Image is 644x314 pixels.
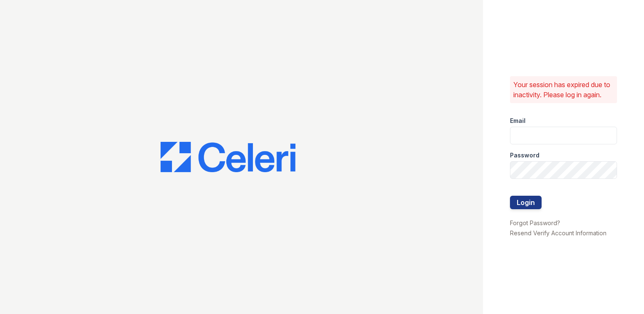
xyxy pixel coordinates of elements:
button: Login [510,196,542,209]
a: Resend Verify Account Information [510,229,606,237]
label: Email [510,117,526,125]
a: Forgot Password? [510,219,560,226]
p: Your session has expired due to inactivity. Please log in again. [513,80,614,100]
label: Password [510,151,539,160]
img: CE_Logo_Blue-a8612792a0a2168367f1c8372b55b34899dd931a85d93a1a3d3e32e68fde9ad4.png [161,142,295,172]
